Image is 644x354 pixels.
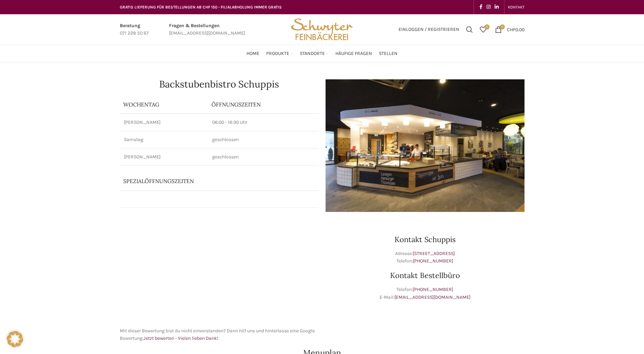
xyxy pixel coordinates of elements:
a: [PHONE_NUMBER] [413,287,453,292]
div: Secondary navigation [504,0,528,14]
p: geschlossen [212,154,315,160]
p: geschlossen [212,136,315,143]
iframe: schwyter schuppis [120,219,319,320]
h3: Kontakt Schuppis [326,236,525,243]
span: 0 [500,24,505,29]
div: Meine Wunschliste [476,23,490,36]
a: Produkte [266,47,293,60]
p: 06:00 - 16:30 Uhr [212,119,315,126]
a: KONTAKT [508,0,525,14]
span: Häufige Fragen [335,51,372,57]
span: CHF [507,26,515,32]
p: Spezialöffnungszeiten [123,177,282,185]
p: Telefon: E-Mail: [326,286,525,301]
span: Standorte [300,51,325,57]
span: 0 [484,24,490,29]
a: [EMAIL_ADDRESS][DOMAIN_NAME] [394,294,471,300]
a: Facebook social link [477,2,484,12]
p: Wochentag [123,101,205,108]
a: Infobox link [120,22,149,37]
span: Stellen [379,51,398,57]
a: Jetzt bewerten - Vielen lieben Dank! [144,335,218,341]
p: ÖFFNUNGSZEITEN [211,101,315,108]
a: Home [246,47,259,60]
span: Produkte [266,51,289,57]
a: 0 [476,23,490,36]
span: GRATIS LIEFERUNG FÜR BESTELLUNGEN AB CHF 150 - FILIALABHOLUNG IMMER GRATIS [120,5,282,9]
a: Einloggen / Registrieren [395,23,463,36]
a: Suchen [463,23,476,36]
a: [PHONE_NUMBER] [413,258,453,264]
a: Standorte [300,47,329,60]
a: Instagram social link [484,2,493,12]
a: Site logo [289,26,355,32]
a: 0 CHF0.00 [492,23,528,36]
div: Main navigation [116,47,528,60]
a: Infobox link [169,22,245,37]
a: Linkedin social link [493,2,501,12]
a: Stellen [379,47,398,60]
span: KONTAKT [508,5,525,9]
span: Home [246,51,259,57]
p: Mit dieser Bewertung bist du nicht einverstanden? Dann hilf uns und hinterlasse eine Google Bewer... [120,327,319,342]
p: [PERSON_NAME] [124,119,204,126]
p: Samstag [124,136,204,143]
h3: Kontakt Bestellbüro [326,272,525,279]
a: Häufige Fragen [335,47,372,60]
bdi: 0.00 [507,26,525,32]
img: Bäckerei Schwyter [289,14,355,45]
span: Einloggen / Registrieren [399,27,459,32]
a: [STREET_ADDRESS] [413,251,455,256]
h1: Backstubenbistro Schuppis [120,79,319,89]
p: Adresse: Telefon: [326,250,525,265]
p: [PERSON_NAME] [124,154,204,160]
